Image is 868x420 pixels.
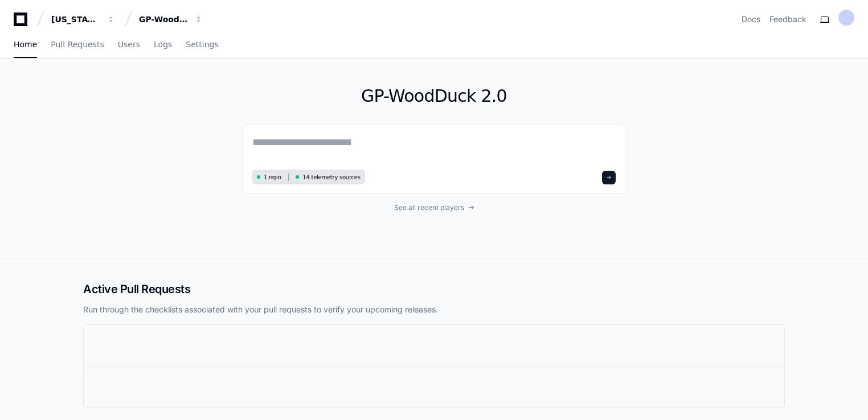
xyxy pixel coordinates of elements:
[83,281,785,297] h2: Active Pull Requests
[243,86,625,106] h1: GP-WoodDuck 2.0
[14,32,37,58] a: Home
[154,41,172,48] span: Logs
[154,32,172,58] a: Logs
[118,32,140,58] a: Users
[118,41,140,48] span: Users
[139,14,188,25] div: GP-WoodDuck 2.0
[243,203,625,212] a: See all recent players
[186,32,218,58] a: Settings
[47,9,120,30] button: [US_STATE] Pacific
[51,32,104,58] a: Pull Requests
[14,41,37,48] span: Home
[742,14,760,25] a: Docs
[302,173,360,182] span: 14 telemetry sources
[83,304,785,315] p: Run through the checklists associated with your pull requests to verify your upcoming releases.
[186,41,218,48] span: Settings
[769,14,806,25] button: Feedback
[51,14,100,25] div: [US_STATE] Pacific
[394,203,464,212] span: See all recent players
[264,173,281,182] span: 1 repo
[134,9,207,30] button: GP-WoodDuck 2.0
[51,41,104,48] span: Pull Requests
